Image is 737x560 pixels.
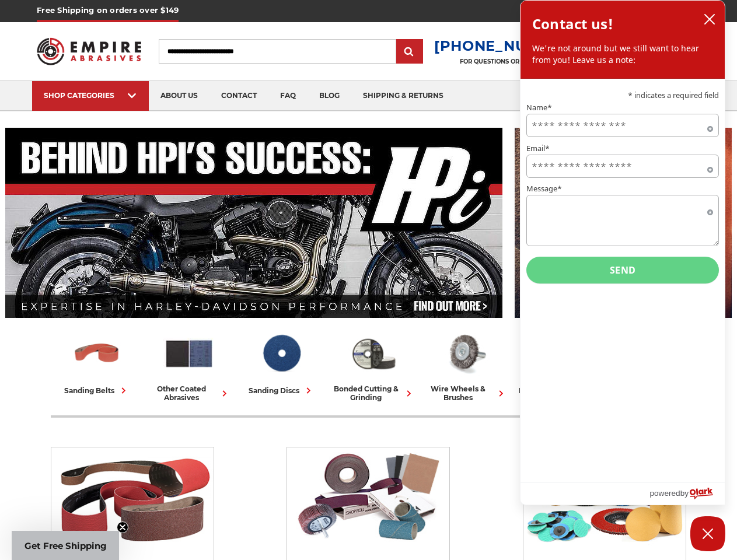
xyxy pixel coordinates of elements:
[351,81,455,111] a: shipping & returns
[64,384,130,397] div: sanding belts
[55,328,138,397] a: sanding belts
[332,328,415,402] a: bonded cutting & grinding
[649,483,725,505] a: Powered by Olark
[268,81,308,111] a: faq
[424,328,507,402] a: wire wheels & brushes
[532,43,713,66] p: We're not around but we still want to hear from you! Leave us a note:
[526,155,719,178] input: Email
[348,328,399,379] img: Bonded Cutting & Grinding
[149,81,209,111] a: about us
[526,92,719,99] p: * indicates a required field
[434,37,578,54] a: [PHONE_NUMBER]
[249,384,315,397] div: sanding discs
[707,124,713,129] span: Required field
[209,81,268,111] a: contact
[240,328,323,397] a: sanding discs
[707,164,713,170] span: Required field
[680,486,689,501] span: by
[515,128,732,318] img: promo banner for custom belts.
[526,145,719,152] label: Email*
[532,12,613,36] h2: Contact us!
[117,521,128,533] button: Close teaser
[256,328,307,379] img: Sanding Discs
[424,384,507,402] div: wire wheels & brushes
[5,128,503,318] img: Banner for an interview featuring Horsepower Inc who makes Harley performance upgrades featured o...
[148,384,230,402] div: other coated abrasives
[148,328,230,402] a: other coated abrasives
[398,40,421,64] input: Submit
[12,531,119,560] div: Get Free ShippingClose teaser
[526,185,719,192] label: Message*
[526,104,719,111] label: Name*
[308,81,351,111] a: blog
[71,328,123,379] img: Sanding Belts
[287,447,449,547] img: Other Coated Abrasives
[516,328,599,397] a: metal saw blades
[526,114,719,137] input: Name
[700,10,719,28] button: close chatbox
[526,257,719,283] button: Send
[163,328,215,379] img: Other Coated Abrasives
[690,516,725,551] button: Close Chatbox
[44,91,137,100] div: SHOP CATEGORIES
[707,207,713,213] span: Required field
[51,447,214,547] img: Sanding Belts
[25,540,107,551] span: Get Free Shipping
[37,31,141,72] img: Empire Abrasives
[440,328,491,379] img: Wire Wheels & Brushes
[332,384,415,402] div: bonded cutting & grinding
[649,486,680,501] span: powered
[519,384,598,397] div: metal saw blades
[526,195,719,246] textarea: Message
[434,58,578,65] p: FOR QUESTIONS OR INQUIRIES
